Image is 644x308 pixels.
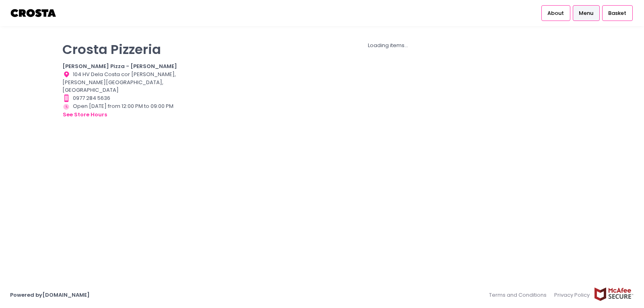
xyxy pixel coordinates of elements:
[541,5,570,21] a: About
[10,291,90,299] a: Powered by[DOMAIN_NAME]
[594,287,634,301] img: mcafee-secure
[10,6,57,20] img: logo
[489,287,551,303] a: Terms and Conditions
[195,41,582,50] div: Loading items...
[551,287,594,303] a: Privacy Policy
[579,9,593,17] span: Menu
[62,110,107,119] button: see store hours
[62,94,185,102] div: 0977 284 5636
[62,70,185,94] div: 104 HV Dela Costa cor [PERSON_NAME], [PERSON_NAME][GEOGRAPHIC_DATA], [GEOGRAPHIC_DATA]
[62,41,185,57] p: Crosta Pizzeria
[573,5,600,21] a: Menu
[608,9,626,17] span: Basket
[62,102,185,119] div: Open [DATE] from 12:00 PM to 09:00 PM
[547,9,564,17] span: About
[62,62,177,70] b: [PERSON_NAME] Pizza - [PERSON_NAME]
